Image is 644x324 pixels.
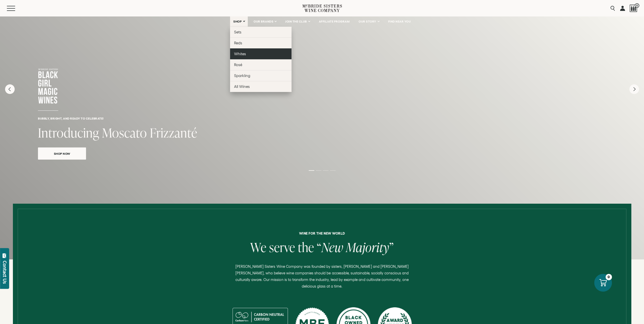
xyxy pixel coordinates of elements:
[38,147,86,160] a: Shop Now
[359,20,376,23] span: OUR STORY
[250,238,266,256] span: We
[323,170,328,171] li: Page dot 3
[316,170,321,171] li: Page dot 2
[269,238,295,256] span: serve
[45,151,79,157] span: Shop Now
[150,124,197,141] span: Frizzanté
[231,263,413,290] p: [PERSON_NAME] Sisters Wine Company was founded by sisters, [PERSON_NAME] and [PERSON_NAME] [PERSO...
[230,37,292,48] a: Reds
[38,124,99,141] span: Introducing
[234,73,250,78] span: Sparkling
[298,238,314,256] span: the
[606,274,612,280] div: 0
[5,84,15,94] button: Previous
[254,20,273,23] span: OUR BRANDS
[230,59,292,70] a: Rosé
[131,232,513,235] h6: Wine for the new world
[230,16,248,27] a: SHOP
[309,170,314,171] li: Page dot 1
[250,16,279,27] a: OUR BRANDS
[330,170,336,171] li: Page dot 4
[230,81,292,92] a: All Wines
[321,238,343,256] span: New
[233,20,242,23] span: SHOP
[319,20,350,23] span: AFFILIATE PROGRAM
[316,16,353,27] a: AFFILIATE PROGRAM
[355,16,382,27] a: OUR STORY
[346,238,389,256] span: Majority
[234,30,241,34] span: Sets
[2,261,7,284] div: Contact Us
[385,16,414,27] a: FIND NEAR YOU
[234,63,242,67] span: Rosé
[629,84,639,94] button: Next
[234,41,242,45] span: Reds
[388,20,411,23] span: FIND NEAR YOU
[317,238,321,256] span: “
[38,117,606,120] h6: Bubbly, bright, and ready to celebrate!
[282,16,313,27] a: JOIN THE CLUB
[230,27,292,37] a: Sets
[635,3,639,8] span: 0
[389,238,394,256] span: ”
[234,84,250,89] span: All Wines
[230,48,292,59] a: Whites
[230,70,292,81] a: Sparkling
[7,6,25,11] button: Mobile Menu Trigger
[234,52,246,56] span: Whites
[102,124,147,141] span: Moscato
[285,20,307,23] span: JOIN THE CLUB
